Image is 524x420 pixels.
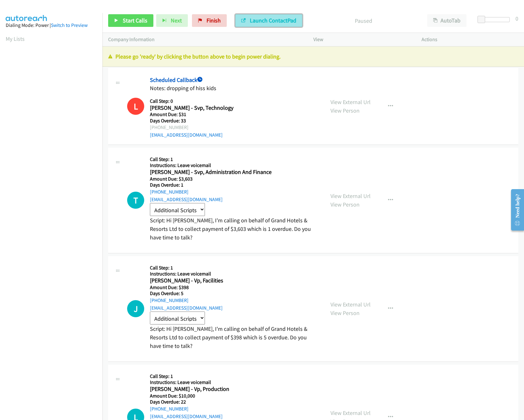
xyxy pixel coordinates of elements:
a: My Lists [6,35,25,42]
p: Actions [422,36,518,43]
h5: Call Step: 1 [150,156,319,163]
h2: [PERSON_NAME] - Svp, Technology [150,104,310,112]
a: View External Url [330,192,371,200]
h2: [PERSON_NAME] - Svp, Administration And Finance [150,169,310,176]
h5: Days Overdue: 33 [150,118,310,124]
div: Dialing Mode: Power | [6,22,97,29]
span: Finish [207,17,221,24]
p: View [313,36,410,43]
a: [EMAIL_ADDRESS][DOMAIN_NAME] [150,305,223,311]
p: Script: Hi [PERSON_NAME], I'm calling on behalf of Grand Hotels & Resorts Ltd to collect payment ... [150,216,319,242]
a: [EMAIL_ADDRESS][DOMAIN_NAME] [150,413,223,419]
p: Company Information [108,36,302,43]
h5: Days Overdue: 22 [150,399,319,405]
a: View External Url [330,301,371,308]
div: Scheduled Callback [150,77,310,84]
a: [EMAIL_ADDRESS][DOMAIN_NAME] [150,132,223,138]
h2: [PERSON_NAME] - Vp, Production [150,386,310,393]
a: View Person [330,309,360,317]
div: The call is yet to be attempted [127,192,144,209]
a: [PHONE_NUMBER] [150,189,188,195]
h1: J [127,300,144,317]
h5: Amount Due: $31 [150,111,310,118]
span: Next [171,17,182,24]
h5: Amount Due: $10,000 [150,393,319,399]
h5: Call Step: 1 [150,373,319,380]
div: 0 [515,14,518,23]
div: Delay between calls (in seconds) [481,17,510,22]
button: Next [156,14,188,27]
h5: Days Overdue: 5 [150,290,319,297]
iframe: Resource Center [506,185,524,235]
button: Launch ContactPad [235,14,302,27]
h5: Call Step: 1 [150,265,319,271]
h5: Amount Due: $3,603 [150,176,319,182]
div: [PHONE_NUMBER] [150,124,310,131]
h5: Instructions: Leave voicemail [150,162,319,169]
a: [PHONE_NUMBER] [150,406,188,412]
h2: [PERSON_NAME] - Vp, Facilities [150,277,310,284]
a: [EMAIL_ADDRESS][DOMAIN_NAME] [150,196,223,202]
h5: Instructions: Leave voicemail [150,379,319,386]
p: Please go 'ready' by clicking the button above to begin power dialing. [108,52,518,61]
h5: Days Overdue: 1 [150,182,319,188]
div: This number is on the do not call list [127,98,144,115]
a: View Person [330,107,360,114]
p: Notes: dropping of hiss kids [150,84,310,92]
a: View External Url [330,98,371,106]
a: View Person [330,201,360,208]
h5: Instructions: Leave voicemail [150,271,319,277]
h1: T [127,192,144,209]
a: View External Url [330,409,371,417]
h1: L [127,98,144,115]
p: Script: Hi [PERSON_NAME], I'm calling on behalf of Grand Hotels & Resorts Ltd to collect payment ... [150,324,319,350]
p: Paused [311,16,416,25]
a: Finish [192,14,227,27]
button: AutoTab [427,14,466,27]
span: Launch ContactPad [250,17,296,24]
h5: Amount Due: $398 [150,284,319,291]
a: [PHONE_NUMBER] [150,297,188,303]
h5: Call Step: 0 [150,98,310,104]
div: The call is yet to be attempted [127,300,144,317]
a: Switch to Preview [51,22,88,28]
